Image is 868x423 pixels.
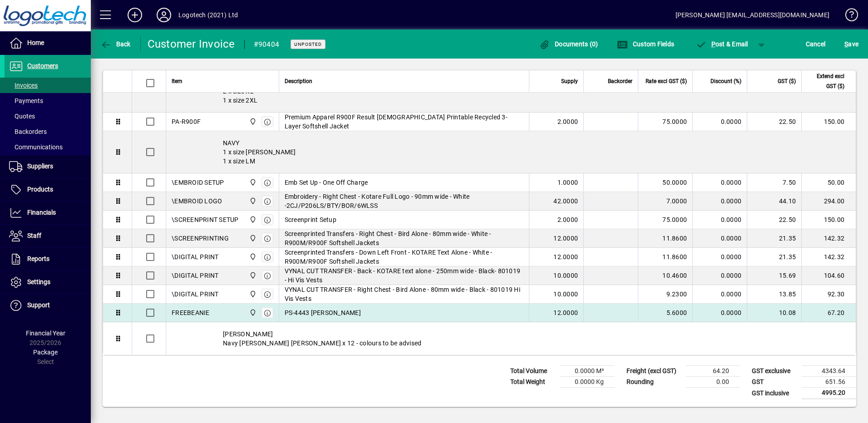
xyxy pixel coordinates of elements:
span: 12.0000 [553,252,578,261]
a: Support [5,294,91,317]
span: Central [247,271,257,280]
div: [PERSON_NAME] Navy [PERSON_NAME] [PERSON_NAME] x 12 - colours to be advised [166,322,856,355]
td: 21.35 [747,229,801,248]
td: 0.0000 [692,113,747,131]
a: Communications [5,139,91,155]
span: Central [247,196,257,206]
td: 0.0000 M³ [560,366,615,377]
div: NAVY 1 x size [PERSON_NAME] 1 x size LM [166,131,856,173]
a: Knowledge Base [838,2,857,31]
span: Premium Apparel R900F Result [DEMOGRAPHIC_DATA] Printable Recycled 3-Layer Softshell Jacket [285,113,524,131]
td: 142.32 [801,229,856,248]
td: Total Weight [506,377,560,388]
span: 2.0000 [557,117,578,126]
button: Cancel [804,36,828,52]
a: Financials [5,202,91,224]
td: 15.69 [747,266,801,285]
td: 150.00 [801,211,856,229]
div: 7.0000 [644,197,687,206]
td: 7.50 [747,173,801,192]
td: 0.0000 [692,173,747,192]
span: Cancel [806,37,826,51]
div: \DIGITAL PRINT [172,290,219,299]
div: \DIGITAL PRINT [172,271,219,280]
span: 10.0000 [553,290,578,299]
span: Embroidery - Right Chest - Kotare Full Logo - 90mm wide - White -2CJ/P206LS/BTY/BOR/6WLSS [285,192,524,210]
a: Suppliers [5,155,91,178]
td: 4995.20 [802,388,856,399]
span: 10.0000 [553,271,578,280]
td: Freight (excl GST) [622,366,686,377]
span: Reports [27,255,49,262]
span: Support [27,301,50,309]
td: Rounding [622,377,686,388]
td: 0.0000 [692,266,747,285]
div: Logotech (2021) Ltd [178,8,238,22]
a: Home [5,32,91,54]
span: Back [100,40,131,48]
span: Item [172,76,182,86]
span: Central [247,117,257,127]
a: Invoices [5,78,91,93]
span: Communications [9,143,63,151]
a: Staff [5,225,91,247]
div: 10.4600 [644,271,687,280]
a: Reports [5,248,91,271]
button: Documents (0) [537,36,601,52]
div: 11.8600 [644,234,687,243]
td: 0.00 [686,377,740,388]
span: Package [33,349,58,356]
button: Profile [149,7,178,23]
span: Central [247,252,257,262]
span: Financials [27,209,56,216]
div: \SCREENPRINTING [172,234,229,243]
td: GST exclusive [747,366,802,377]
span: Quotes [9,113,35,120]
span: 2.0000 [557,215,578,224]
span: 12.0000 [553,234,578,243]
span: Discount (%) [710,76,741,86]
span: ave [844,37,858,51]
span: VYNAL CUT TRANSFER - Right Chest - Bird Alone - 80mm wide - Black - 801019 Hi Vis Vests [285,285,524,303]
button: Back [98,36,133,52]
button: Custom Fields [615,36,676,52]
td: GST inclusive [747,388,802,399]
td: 21.35 [747,248,801,266]
span: Central [247,233,257,243]
div: 5.6000 [644,308,687,317]
span: Central [247,289,257,299]
span: Custom Fields [617,40,674,48]
td: GST [747,377,802,388]
td: 0.0000 [692,285,747,304]
span: Staff [27,232,41,239]
span: Documents (0) [539,40,598,48]
td: 13.85 [747,285,801,304]
td: 142.32 [801,248,856,266]
span: Settings [27,278,50,285]
span: Unposted [294,41,322,47]
td: 67.20 [801,304,856,322]
td: 64.20 [686,366,740,377]
div: [PERSON_NAME] [EMAIL_ADDRESS][DOMAIN_NAME] [676,8,829,22]
td: 104.60 [801,266,856,285]
td: 22.50 [747,211,801,229]
a: Backorders [5,124,91,139]
td: 0.0000 [692,304,747,322]
span: VYNAL CUT TRANSFER - Back - KOTARE text alone - 250mm wide - Black- 801019 - Hi Vis Vests [285,266,524,285]
span: Home [27,39,44,46]
div: \EMBROID LOGO [172,197,222,206]
span: Screenprinted Transfers - Right Chest - Bird Alone - 80mm wide - White - R900M/R900F Softshell Ja... [285,229,524,247]
span: Backorders [9,128,47,135]
span: GST ($) [778,76,796,86]
a: Quotes [5,108,91,124]
td: 0.0000 [692,248,747,266]
div: \SCREENPRINT SETUP [172,215,239,224]
td: 50.00 [801,173,856,192]
span: Rate excl GST ($) [646,76,687,86]
td: 22.50 [747,113,801,131]
div: 50.0000 [644,178,687,187]
span: Central [247,308,257,318]
td: 92.30 [801,285,856,304]
span: Payments [9,97,43,104]
a: Payments [5,93,91,108]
